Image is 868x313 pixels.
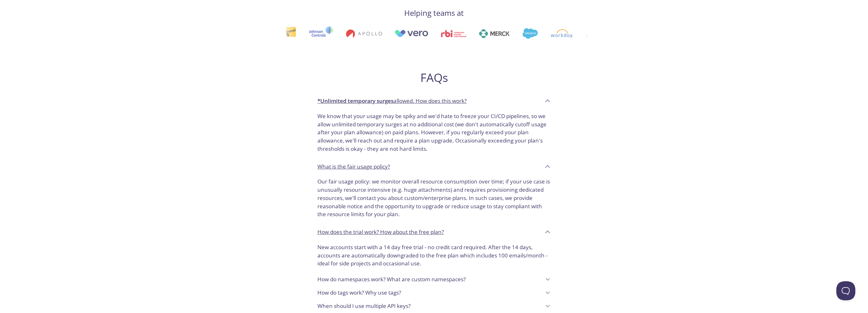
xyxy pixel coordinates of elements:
div: What is the fair usage policy? [312,158,556,175]
p: What is the fair usage policy? [317,163,390,171]
strong: *Unlimited temporary surges [317,97,393,104]
div: How do namespaces work? What are custom namespaces? [312,273,556,286]
iframe: Help Scout Beacon - Open [836,281,855,300]
p: How does the trial work? How about the free plan? [317,228,444,236]
img: salesforce [522,28,538,39]
p: Our fair usage policy: we monitor overall resource consumption over time; if your use case is unu... [317,177,551,218]
img: apollo [346,29,382,38]
p: How do tags work? Why use tags? [317,289,401,297]
img: merck [479,29,510,38]
img: workday [551,29,573,38]
p: When should I use multiple API keys? [317,302,411,310]
div: How does the trial work? How about the free plan? [312,223,556,241]
p: We know that your usage may be spiky and we'd hate to freeze your CI/CD pipelines, so we allow un... [317,112,551,153]
img: vero [395,30,428,37]
div: *Unlimited temporary surgesallowed. How does this work? [312,110,556,158]
h2: FAQs [312,70,556,85]
div: How do tags work? Why use tags? [312,286,556,299]
div: When should I use multiple API keys? [312,299,556,313]
img: rbi [441,30,467,37]
div: *Unlimited temporary surgesallowed. How does this work? [312,92,556,110]
div: *Unlimited temporary surgesallowed. How does this work? [312,175,556,223]
p: How do namespaces work? What are custom namespaces? [317,275,466,283]
p: New accounts start with a 14 day free trial - no credit card required. After the 14 days, account... [317,243,551,268]
h4: Helping teams at [404,8,464,18]
div: How does the trial work? How about the free plan? [312,241,556,273]
img: johnsoncontrols [309,26,333,41]
p: allowed. How does this work? [317,97,467,105]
